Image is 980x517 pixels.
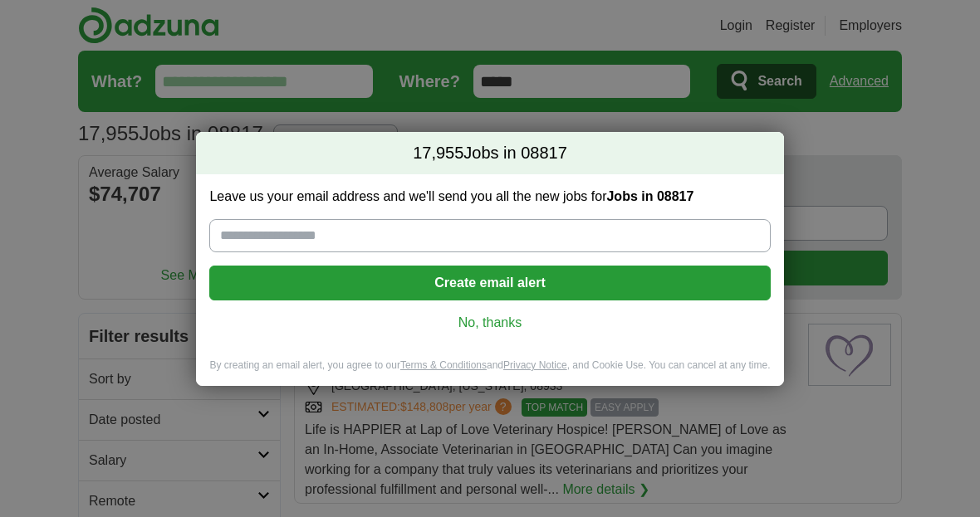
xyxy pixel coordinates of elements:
span: 17,955 [413,142,463,165]
a: Terms & Conditions [400,359,487,371]
a: Privacy Notice [503,359,567,371]
label: Leave us your email address and we'll send you all the new jobs for [209,188,770,206]
a: No, thanks [223,314,757,332]
div: By creating an email alert, you agree to our and , and Cookie Use. You can cancel at any time. [196,358,783,386]
strong: Jobs in 08817 [606,189,693,203]
button: Create email alert [209,266,770,300]
h2: Jobs in 08817 [196,132,783,175]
